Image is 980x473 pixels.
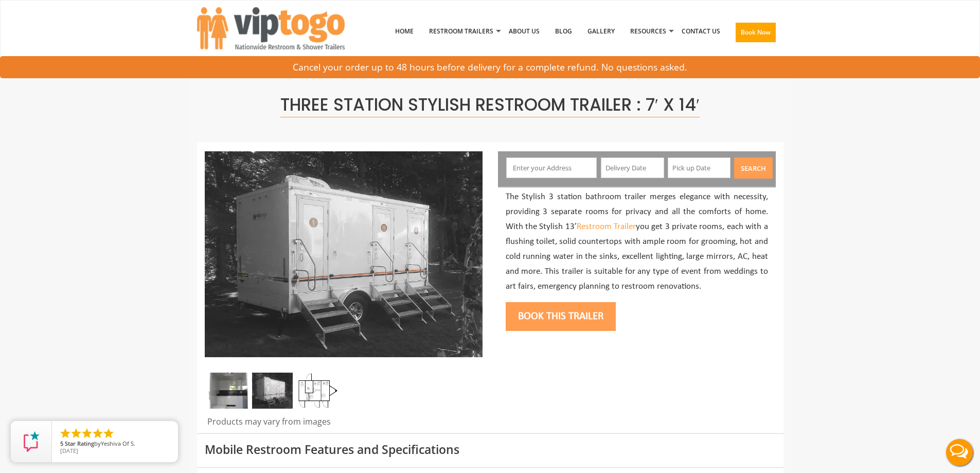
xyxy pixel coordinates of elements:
a: Home [387,5,421,58]
button: Book this trailer [506,302,616,331]
a: Contact Us [674,5,728,58]
a: About Us [501,5,547,58]
img: Floor Plan of 3 station restroom with sink and toilet [297,373,338,409]
span: 5 [60,440,63,447]
span: Star Rating [65,440,94,447]
img: Side view of three station restroom trailer with three separate doors with signs [205,151,483,357]
img: Review Rating [21,431,42,452]
span: Three Station Stylish Restroom Trailer : 7′ x 14′ [280,93,700,117]
img: VIPTOGO [197,7,345,49]
input: Enter your Address [506,157,597,178]
img: Side view of three station restroom trailer with three separate doors with signs [252,373,293,409]
span: by [60,441,170,448]
button: Book Now [736,23,776,42]
a: Blog [547,5,580,58]
li:  [81,427,93,440]
input: Delivery Date [601,157,664,178]
li:  [102,427,115,440]
span: [DATE] [60,447,78,454]
button: Search [734,157,773,179]
input: Pick up Date [668,157,731,178]
a: Gallery [580,5,622,58]
div: Products may vary from images [205,416,483,433]
p: The Stylish 3 station bathroom trailer merges elegance with necessity, providing 3 separate rooms... [506,190,768,294]
a: Restroom Trailer [577,222,636,231]
li:  [59,427,72,440]
span: Yeshiva Of S. [101,440,135,447]
a: Resources [622,5,674,58]
h3: Mobile Restroom Features and Specifications [205,443,776,456]
a: Book Now [728,5,783,64]
img: Zoomed out full inside view of restroom station with a stall, a mirror and a sink [207,373,248,409]
a: Restroom Trailers [421,5,501,58]
li:  [92,427,104,440]
button: Live Chat [939,432,980,473]
li:  [70,427,82,440]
